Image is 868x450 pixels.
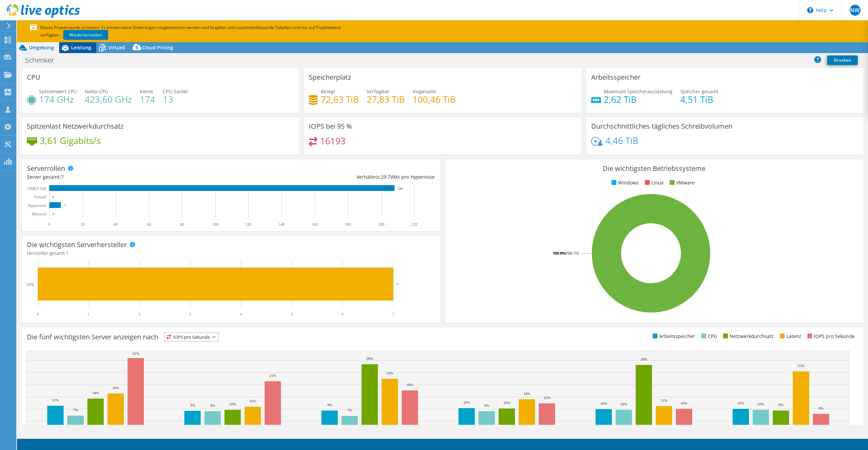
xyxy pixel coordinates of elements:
tspan: ESXi 7.0 [565,251,579,256]
text: 7 [397,282,399,286]
text: 11% [249,399,256,403]
text: 11% [52,398,59,402]
span: Leistung [71,44,91,51]
h4: 174 [140,96,155,103]
text: 9% [779,403,784,407]
text: 9% [190,403,195,407]
text: 9% [327,403,332,407]
text: 2 [138,312,140,317]
h3: CPU [27,74,40,81]
text: 14% [523,391,530,396]
li: IOPS pro Sekunde [806,333,855,340]
text: 28% [640,357,647,361]
span: Netto-CPU [85,88,108,95]
h3: Serverrollen [27,165,65,172]
text: 18% [406,383,413,387]
span: Insgesamt [413,88,436,95]
text: 10% [757,402,764,406]
text: 12% [544,396,550,400]
li: Netzwerkdurchsatz [721,333,774,340]
text: 140 [279,222,285,227]
h4: 16193 [320,137,346,145]
p: Dieses Projekt wurde archiviert. Es können keine Änderungen vorgenommen werden und Graphen und zu... [30,24,363,39]
li: Arbeitsspeicher [651,333,695,340]
text: 10% [600,401,607,405]
h4: 2,62 TiB [604,96,672,103]
span: 1 [66,250,69,256]
div: Server gesamt: [27,173,231,181]
text: Virtuell [34,195,46,199]
text: 20 [81,222,85,227]
text: 25% [798,364,804,368]
span: Belegt [321,88,335,95]
span: IOPS pro Sekunde [165,333,218,341]
text: 7% [73,408,78,412]
h4: 13 [163,96,188,103]
tspan: 100.0% [553,251,565,256]
span: Maximale Speicherauslastung [604,88,672,95]
text: 9% [484,403,489,407]
text: 100 [212,222,218,227]
text: 7 [392,312,394,317]
text: 208 [398,187,403,190]
text: 0 [48,222,50,227]
text: 16% [112,386,119,390]
text: 40 [114,222,118,227]
div: Verhältnis: VMs pro Hypervisor [231,173,435,181]
li: Latenz [778,333,801,340]
h4: 423,60 GHz [85,96,132,103]
text: 7% [347,408,352,412]
a: Drucken [827,55,858,65]
text: 10% [229,402,236,406]
text: 0 [37,312,39,317]
h3: Arbeitsspeicher [591,74,640,81]
span: 7 [61,174,64,180]
li: VMware [668,179,695,187]
span: Speicher gesamt [680,88,718,95]
text: 21% [269,373,276,377]
text: HPE [27,282,34,287]
text: 10% [737,401,744,405]
text: 3 [189,312,191,317]
span: CPU-Sockel [163,88,188,95]
h3: Spitzenlast Netzwerkdurchsatz [27,123,123,130]
h3: Speicherplatz [309,74,351,81]
h4: 3,61 Gigabits/s [40,137,101,144]
text: 0 [53,212,54,216]
span: Virtuell [108,44,125,51]
h3: Die wichtigsten Betriebssysteme [450,165,858,172]
text: Physisch [32,212,46,216]
text: Hypervisor [28,203,46,208]
span: Verfügbar [367,88,389,95]
text: 220 [411,222,417,227]
h3: Die wichtigsten Serverhersteller [27,241,127,248]
h4: 72,63 TiB [321,96,359,103]
h1: Schenker [22,57,65,64]
text: 22% [386,371,393,375]
text: 10% [681,401,687,405]
h4: 100,46 TiB [413,96,456,103]
text: 180 [345,222,351,227]
text: 9% [210,403,215,407]
text: 200 [378,222,384,227]
text: 120 [245,222,251,227]
h3: Durchschnittliches tägliches Schreibvolumen [591,123,732,130]
svg: \n [807,7,813,13]
li: Linux [643,179,664,187]
text: 11% [661,398,667,402]
text: 10% [463,400,470,404]
text: 31% [132,351,139,355]
span: Umgebung [29,44,54,51]
li: Windows [610,179,639,187]
text: 10% [503,401,510,405]
text: 6 [341,312,344,317]
h4: 174 GHz [39,96,77,103]
span: NW [850,5,861,16]
h4: 4,46 TiB [605,137,638,144]
text: 8% [819,406,824,410]
text: 7 [64,204,66,207]
text: 0 [53,195,54,199]
h4: 27,83 TiB [367,96,405,103]
h4: Hersteller gesamt: [27,250,435,257]
text: 28% [366,356,373,360]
